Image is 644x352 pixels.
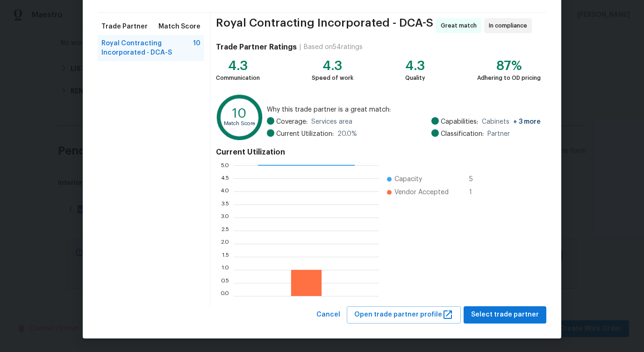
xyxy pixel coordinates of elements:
[471,309,539,321] span: Select trade partner
[313,306,344,324] button: Cancel
[221,176,229,181] text: 4.5
[216,42,297,52] h4: Trade Partner Ratings
[316,309,340,321] span: Cancel
[441,129,484,139] span: Classification:
[222,254,229,260] text: 1.5
[312,61,353,70] div: 4.3
[482,117,541,127] span: Cabinets
[441,21,480,30] span: Great match
[221,241,229,246] text: 2.0
[221,215,229,220] text: 3.0
[297,42,304,52] div: |
[487,129,510,139] span: Partner
[477,61,541,70] div: 87%
[464,306,546,324] button: Select trade partner
[311,117,352,127] span: Services area
[216,18,433,33] span: Royal Contracting Incorporated - DCA-S
[347,306,461,324] button: Open trade partner profile
[405,73,425,83] div: Quality
[216,148,541,157] h4: Current Utilization
[193,39,200,57] span: 10
[477,73,541,83] div: Adhering to OD pricing
[224,121,255,126] text: Match Score
[101,39,193,57] span: Royal Contracting Incorporated - DCA-S
[276,117,308,127] span: Coverage:
[221,202,229,207] text: 3.5
[221,162,229,168] text: 5.0
[405,61,425,70] div: 4.3
[220,293,229,299] text: 0.0
[221,280,229,286] text: 0.5
[354,309,453,321] span: Open trade partner profile
[469,188,484,197] span: 1
[304,42,363,52] div: Based on 54 ratings
[101,22,148,31] span: Trade Partner
[513,119,541,125] span: + 3 more
[489,21,531,30] span: In compliance
[337,129,357,139] span: 20.0 %
[216,73,260,83] div: Communication
[441,117,478,127] span: Capabilities:
[220,189,229,194] text: 4.0
[221,228,229,233] text: 2.5
[276,129,334,139] span: Current Utilization:
[267,105,541,114] span: Why this trade partner is a great match:
[232,107,247,120] text: 10
[312,73,353,83] div: Speed of work
[394,175,422,184] span: Capacity
[222,267,229,273] text: 1.0
[469,175,484,184] span: 5
[394,188,449,197] span: Vendor Accepted
[158,22,200,31] span: Match Score
[216,61,260,70] div: 4.3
